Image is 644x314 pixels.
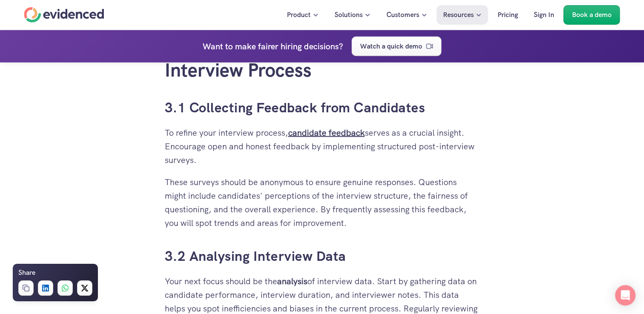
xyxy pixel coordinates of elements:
a: Watch a quick demo [352,36,441,56]
p: Pricing [498,9,518,20]
p: Resources [443,9,474,20]
a: 3.2 Analysing Interview Data [165,247,346,265]
a: Book a demo [564,5,620,25]
h4: Want to make fairer hiring decisions? [203,39,343,53]
a: Home [24,7,104,23]
div: Open Intercom Messenger [615,285,635,305]
a: 3.1 Collecting Feedback from Candidates [165,99,425,117]
p: Watch a quick demo [360,40,422,51]
p: These surveys should be anonymous to ensure genuine responses. Questions might include candidates... [165,175,480,230]
p: Sign In [534,9,554,20]
p: Customers [386,9,419,20]
a: Pricing [491,5,524,25]
p: Solutions [335,9,363,20]
p: Book a demo [572,9,612,20]
a: Sign In [527,5,561,25]
a: candidate feedback [288,127,365,138]
h6: Share [18,267,35,278]
p: Product [287,9,311,20]
p: To refine your interview process, serves as a crucial insight. Encourage open and honest feedback... [165,126,480,167]
strong: analysis [277,276,307,287]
